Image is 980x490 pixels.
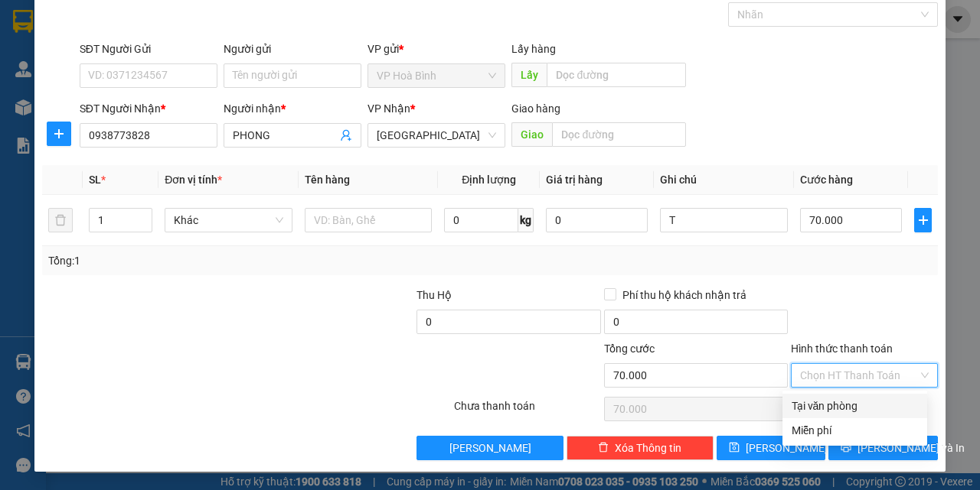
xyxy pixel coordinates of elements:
span: delete [598,442,609,454]
span: Giá trị hàng [546,174,603,186]
input: Ghi Chú [660,208,788,232]
span: VP Hoà Bình [377,64,496,87]
span: printer [841,442,851,454]
span: Thu Hộ [416,289,452,301]
button: plus [47,122,71,146]
span: plus [47,128,70,140]
span: save [729,442,740,454]
span: Đơn vị tính [165,174,222,186]
div: Người nhận [224,100,361,117]
input: Dọc đường [547,63,685,87]
div: Tại văn phòng [792,398,918,414]
div: Tổng: 1 [48,252,380,269]
div: SĐT Người Gửi [80,41,217,57]
div: Miễn phí [792,422,918,439]
span: Sài Gòn [377,124,496,147]
span: Lấy hàng [511,43,556,55]
button: save[PERSON_NAME] [717,436,826,460]
span: [PERSON_NAME] [746,440,828,456]
input: Dọc đường [552,122,685,147]
span: VP Nhận [367,102,410,115]
span: Phí thu hộ khách nhận trả [616,287,753,303]
span: SL [89,174,101,186]
span: Xóa Thông tin [615,440,681,456]
div: VP gửi [367,41,505,57]
input: VD: Bàn, Ghế [305,208,433,232]
span: Khác [174,209,283,232]
input: 0 [546,208,648,232]
button: delete [48,208,73,232]
span: Tên hàng [305,174,350,186]
label: Hình thức thanh toán [791,342,893,355]
span: plus [915,214,931,226]
div: SĐT Người Nhận [80,100,217,117]
button: printer[PERSON_NAME] và In [828,436,938,460]
span: [PERSON_NAME] [449,440,531,456]
span: [PERSON_NAME] và In [857,440,965,456]
span: user-add [340,129,352,141]
button: deleteXóa Thông tin [567,436,714,460]
button: plus [914,208,932,232]
span: kg [518,208,534,232]
span: Giao [511,122,552,147]
span: Giao hàng [511,102,560,115]
button: [PERSON_NAME] [416,436,563,460]
span: Định lượng [462,174,516,186]
div: Chưa thanh toán [452,398,603,424]
span: Tổng cước [604,342,655,355]
span: Cước hàng [800,174,853,186]
th: Ghi chú [654,165,794,195]
div: Người gửi [224,41,361,57]
span: Lấy [511,63,547,87]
